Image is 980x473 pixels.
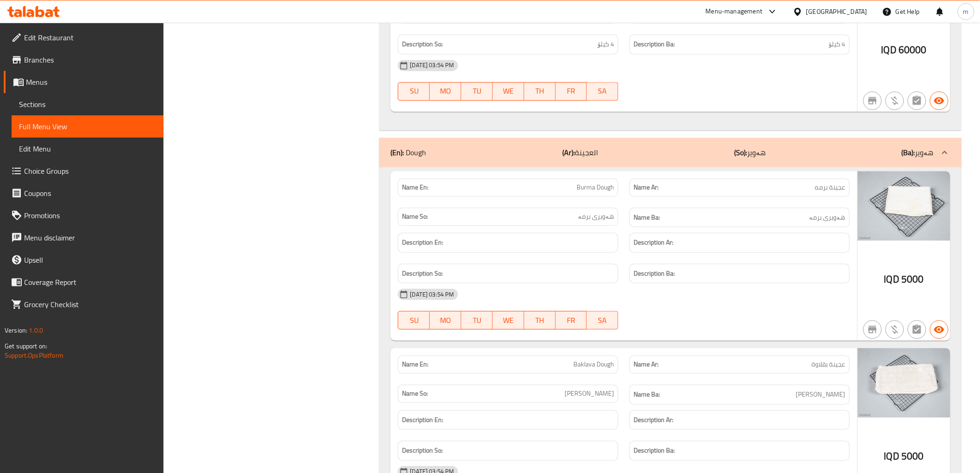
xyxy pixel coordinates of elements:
[528,84,552,98] span: TH
[634,212,660,223] strong: Name Ba:
[4,26,163,49] a: Edit Restaurant
[398,311,430,329] button: SU
[19,99,156,110] span: Sections
[398,82,430,101] button: SU
[902,147,934,158] p: هەویر
[902,145,915,159] b: (Ba):
[634,38,675,50] strong: Description Ba:
[433,84,458,98] span: MO
[12,115,163,138] a: Full Menu View
[461,82,493,101] button: TU
[573,359,614,369] span: Baklava Dough
[634,237,673,248] strong: Description Ar:
[24,232,156,243] span: Menu disclaimer
[24,165,156,177] span: Choice Groups
[930,91,949,110] button: Available
[565,389,614,398] span: [PERSON_NAME]
[562,147,598,158] p: العجينة
[886,91,904,110] button: Purchased item
[406,61,458,69] span: [DATE] 03:54 PM
[465,314,489,327] span: TU
[858,171,950,240] img: AlSaffar_Sweets_Burma_dou638808682620003298.jpg
[493,311,524,329] button: WE
[12,93,163,115] a: Sections
[524,82,556,101] button: TH
[4,293,163,315] a: Grocery Checklist
[901,447,924,465] span: 5000
[24,210,156,221] span: Promotions
[379,138,961,167] div: (En): Dough(Ar):العجينة(So):هەویر(Ba):هەویر
[24,32,156,43] span: Edit Restaurant
[390,145,404,159] b: (En):
[829,38,846,50] span: 4 کیلۆ
[587,311,618,329] button: SA
[4,49,163,71] a: Branches
[19,121,156,132] span: Full Menu View
[4,204,163,227] a: Promotions
[24,54,156,65] span: Branches
[734,147,766,158] p: هەویر
[465,84,489,98] span: TU
[26,76,156,88] span: Menus
[578,212,614,221] span: هەویری برمە
[29,324,43,336] span: 1.0.0
[4,182,163,204] a: Coupons
[402,237,443,248] strong: Description En:
[402,445,443,456] strong: Description So:
[591,84,615,98] span: SA
[524,311,556,329] button: TH
[528,314,552,327] span: TH
[430,82,461,101] button: MO
[734,145,747,159] b: (So):
[908,91,926,110] button: Not has choices
[815,183,846,192] span: عجينة برمه
[19,143,156,154] span: Edit Menu
[884,270,899,288] span: IQD
[898,41,927,59] span: 60000
[496,314,521,327] span: WE
[810,212,846,223] span: هەویری برمە
[402,212,428,221] strong: Name So:
[556,82,587,101] button: FR
[881,41,897,59] span: IQD
[24,188,156,199] span: Coupons
[402,314,426,327] span: SU
[433,314,458,327] span: MO
[402,38,443,50] strong: Description So:
[559,314,584,327] span: FR
[5,340,47,352] span: Get support on:
[402,84,426,98] span: SU
[406,290,458,299] span: [DATE] 03:54 PM
[402,414,443,426] strong: Description En:
[496,84,521,98] span: WE
[930,320,949,339] button: Available
[591,314,615,327] span: SA
[24,299,156,310] span: Grocery Checklist
[863,91,882,110] button: Not branch specific item
[24,277,156,288] span: Coverage Report
[559,84,584,98] span: FR
[24,254,156,265] span: Upsell
[706,6,763,17] div: Menu-management
[863,320,882,339] button: Not branch specific item
[908,320,926,339] button: Not has choices
[634,414,673,426] strong: Description Ar:
[634,268,675,279] strong: Description Ba:
[12,138,163,160] a: Edit Menu
[597,38,614,50] span: 4 کیلۆ
[812,359,846,369] span: عجينة بقلاوة
[402,183,428,192] strong: Name En:
[796,389,846,400] span: [PERSON_NAME]
[587,82,618,101] button: SA
[402,359,428,369] strong: Name En:
[461,311,493,329] button: TU
[4,249,163,271] a: Upsell
[884,447,899,465] span: IQD
[562,145,575,159] b: (Ar):
[577,183,614,192] span: Burma Dough
[402,268,443,279] strong: Description So:
[5,324,27,336] span: Version:
[4,227,163,249] a: Menu disclaimer
[886,320,904,339] button: Purchased item
[963,6,969,17] span: m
